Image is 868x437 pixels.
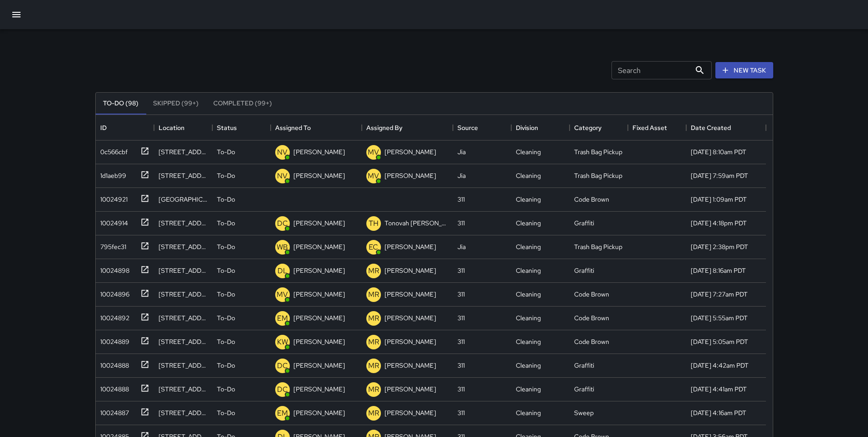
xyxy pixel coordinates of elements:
[691,242,748,251] div: 8/24/2025, 2:38pm PDT
[691,195,747,204] div: 8/25/2025, 1:09am PDT
[217,242,235,251] p: To-Do
[516,337,541,346] div: Cleaning
[368,289,379,300] p: MR
[516,115,538,140] div: Division
[385,385,436,394] p: [PERSON_NAME]
[217,337,235,346] p: To-Do
[457,361,465,370] div: 311
[97,239,126,251] div: 795fec31
[159,361,208,370] div: 155 Harriet Street
[453,115,511,140] div: Source
[217,195,235,204] p: To-Do
[516,313,541,323] div: Cleaning
[212,115,271,140] div: Status
[277,171,288,182] p: NV
[686,115,766,140] div: Date Created
[159,242,208,251] div: 1070 Howard Street
[574,147,622,156] div: Trash Bag Pickup
[97,405,129,417] div: 10024887
[159,385,208,394] div: 139 Harriet Street
[385,337,436,346] p: [PERSON_NAME]
[97,333,129,346] div: 10024889
[516,408,541,417] div: Cleaning
[368,384,379,395] p: MR
[368,313,379,324] p: MR
[206,93,279,114] button: Completed (99+)
[516,361,541,370] div: Cleaning
[574,218,594,228] div: Graffiti
[691,313,748,323] div: 8/24/2025, 5:55am PDT
[516,290,541,299] div: Cleaning
[159,218,208,228] div: 312 8th Street
[362,115,453,140] div: Assigned By
[293,290,345,299] p: [PERSON_NAME]
[457,147,466,156] div: Jia
[691,385,747,394] div: 8/24/2025, 4:41am PDT
[293,147,345,156] p: [PERSON_NAME]
[217,171,235,180] p: To-Do
[691,290,748,299] div: 8/24/2025, 7:27am PDT
[385,408,436,417] p: [PERSON_NAME]
[159,313,208,323] div: 652a Natoma Street
[368,408,379,419] p: MR
[293,361,345,370] p: [PERSON_NAME]
[217,385,235,394] p: To-Do
[574,115,601,140] div: Category
[385,218,448,228] p: Tonovah [PERSON_NAME]
[277,218,288,229] p: DC
[368,147,379,158] p: MV
[516,266,541,275] div: Cleaning
[574,313,609,323] div: Code Brown
[457,385,465,394] div: 311
[457,195,465,204] div: 311
[457,313,465,323] div: 311
[457,115,478,140] div: Source
[457,337,465,346] div: 311
[217,266,235,275] p: To-Do
[277,289,288,300] p: MV
[516,195,541,204] div: Cleaning
[516,385,541,394] div: Cleaning
[369,218,379,229] p: TH
[97,215,128,228] div: 10024914
[715,62,773,79] button: New Task
[691,266,746,275] div: 8/24/2025, 8:16am PDT
[96,93,146,114] button: To-Do (98)
[369,242,378,253] p: EC
[691,408,746,417] div: 8/24/2025, 4:16am PDT
[97,381,129,394] div: 10024888
[159,147,208,156] div: 500 6th Street
[293,337,345,346] p: [PERSON_NAME]
[691,115,731,140] div: Date Created
[574,408,594,417] div: Sweep
[97,310,129,323] div: 10024892
[385,266,436,275] p: [PERSON_NAME]
[97,191,128,204] div: 10024921
[277,360,288,371] p: DC
[293,408,345,417] p: [PERSON_NAME]
[368,265,379,276] p: MR
[217,408,235,417] p: To-Do
[217,361,235,370] p: To-Do
[154,115,212,140] div: Location
[159,195,208,204] div: 1256 Howard Street
[691,337,748,346] div: 8/24/2025, 5:05am PDT
[293,385,345,394] p: [PERSON_NAME]
[100,115,107,140] div: ID
[146,93,206,114] button: Skipped (99+)
[574,266,594,275] div: Graffiti
[691,147,746,156] div: 8/25/2025, 8:10am PDT
[574,290,609,299] div: Code Brown
[368,337,379,348] p: MR
[277,313,288,324] p: EM
[96,115,154,140] div: ID
[217,147,235,156] p: To-Do
[385,361,436,370] p: [PERSON_NAME]
[570,115,628,140] div: Category
[97,357,129,370] div: 10024888
[516,218,541,228] div: Cleaning
[293,218,345,228] p: [PERSON_NAME]
[385,313,436,323] p: [PERSON_NAME]
[217,115,237,140] div: Status
[277,337,288,348] p: KW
